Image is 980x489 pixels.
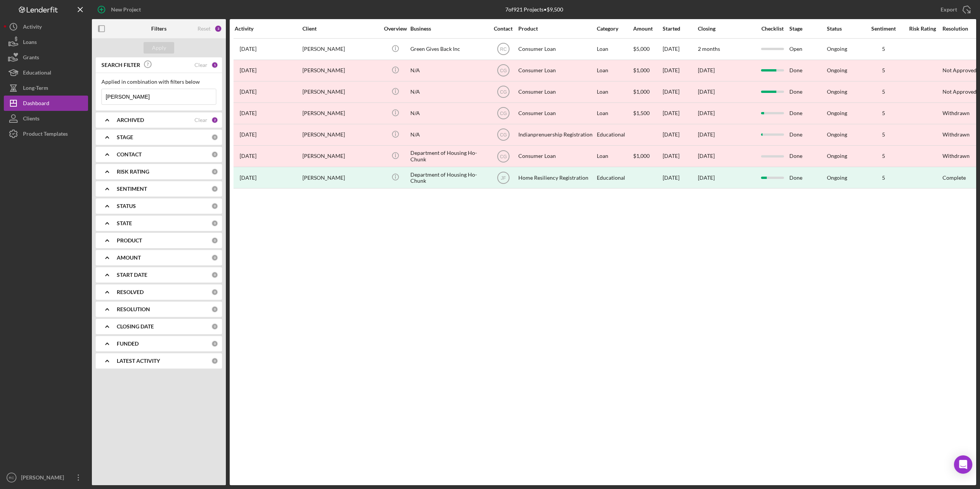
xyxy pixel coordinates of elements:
[211,185,218,192] div: 0
[410,125,487,145] div: N/A
[211,168,218,175] div: 0
[518,26,595,32] div: Product
[4,34,88,50] button: Loans
[117,203,136,209] b: STATUS
[597,146,632,166] div: Loan
[19,470,69,487] div: [PERSON_NAME]
[597,60,632,81] div: Loan
[698,131,715,138] time: [DATE]
[864,67,903,73] div: 5
[117,358,160,364] b: LATEST ACTIVITY
[633,26,662,32] div: Amount
[151,26,167,32] b: Filters
[500,89,507,95] text: CG
[500,111,507,116] text: CG
[23,80,48,97] div: Long-Term
[302,39,379,59] div: [PERSON_NAME]
[633,103,662,123] div: $1,500
[211,271,218,278] div: 0
[92,2,149,17] button: New Project
[663,82,697,102] div: [DATE]
[4,19,88,34] a: Activity
[240,46,256,52] time: 2025-08-14 02:27
[23,111,39,128] div: Clients
[240,132,256,138] time: 2024-08-07 23:04
[144,42,174,54] button: Apply
[117,169,149,175] b: RISK RATING
[4,65,88,80] button: Educational
[211,254,218,261] div: 0
[117,117,144,123] b: ARCHIVED
[117,237,142,244] b: PRODUCT
[954,455,972,474] div: Open Intercom Messenger
[111,2,141,17] div: New Project
[597,125,632,145] div: Educational
[864,110,903,116] div: 5
[117,220,132,226] b: STATE
[789,60,826,81] div: Done
[211,117,218,123] div: 2
[23,126,68,143] div: Product Templates
[489,26,518,32] div: Contact
[23,34,37,52] div: Loans
[4,111,88,126] button: Clients
[23,65,51,82] div: Educational
[500,154,507,159] text: CG
[500,132,507,138] text: CG
[211,134,218,141] div: 0
[410,26,487,32] div: Business
[633,39,662,59] div: $5,000
[117,306,150,312] b: RESOLUTION
[214,25,222,32] div: 3
[518,103,595,123] div: Consumer Loan
[942,67,977,73] div: Not Approved
[117,289,144,295] b: RESOLVED
[240,175,256,181] time: 2024-07-05 18:17
[4,470,88,485] button: RC[PERSON_NAME]
[698,88,715,95] time: [DATE]
[198,26,211,32] div: Reset
[942,175,966,181] div: Complete
[663,125,697,145] div: [DATE]
[4,96,88,111] button: Dashboard
[942,26,979,32] div: Resolution
[663,26,697,32] div: Started
[194,117,207,123] div: Clear
[933,2,976,17] button: Export
[789,26,826,32] div: Stage
[942,89,977,95] div: Not Approved
[4,50,88,65] button: Grants
[240,89,256,95] time: 2024-10-21 18:54
[500,47,507,52] text: RC
[194,62,207,68] div: Clear
[518,39,595,59] div: Consumer Loan
[211,306,218,313] div: 0
[698,45,720,52] time: 2 months
[827,153,847,159] div: Ongoing
[211,357,218,364] div: 0
[302,26,379,32] div: Client
[302,60,379,81] div: [PERSON_NAME]
[240,110,256,116] time: 2024-09-13 20:15
[518,146,595,166] div: Consumer Loan
[789,39,826,59] div: Open
[663,103,697,123] div: [DATE]
[117,151,142,158] b: CONTACT
[410,82,487,102] div: N/A
[117,272,147,278] b: START DATE
[698,110,715,116] time: [DATE]
[211,289,218,296] div: 0
[789,103,826,123] div: Done
[827,67,847,73] div: Ongoing
[117,323,154,330] b: CLOSING DATE
[597,82,632,102] div: Loan
[240,153,256,159] time: 2024-07-15 20:19
[23,96,49,113] div: Dashboard
[827,175,847,181] div: Ongoing
[698,67,715,73] time: [DATE]
[942,132,970,138] div: Withdrawn
[117,134,133,140] b: STAGE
